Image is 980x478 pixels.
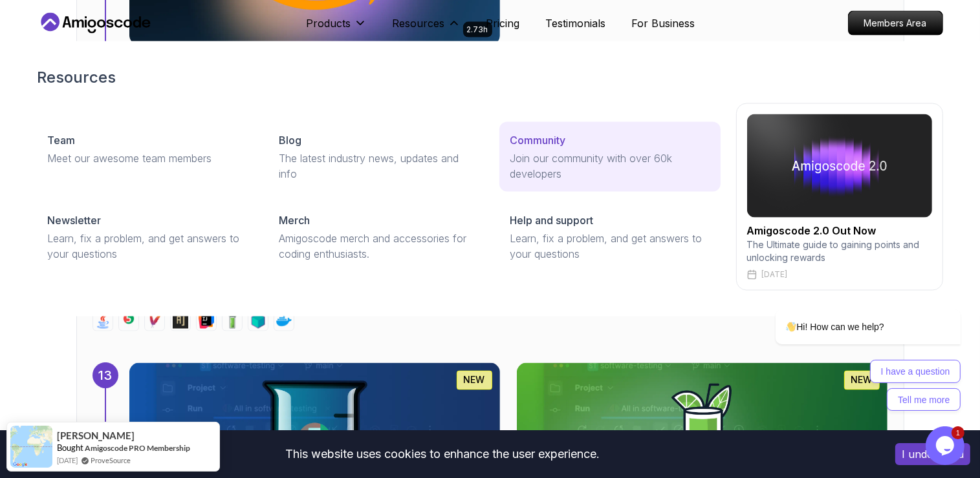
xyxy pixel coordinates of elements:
[57,455,78,466] span: [DATE]
[95,313,111,329] img: java logo
[510,231,710,262] p: Learn, fix a problem, and get answers to your questions
[926,426,967,465] iframe: chat widget
[895,443,970,465] button: Accept cookies
[734,208,967,420] iframe: chat widget
[250,313,266,329] img: testcontainers logo
[38,202,258,272] a: NewsletterLearn, fix a problem, and get answers to your questions
[93,362,118,388] div: 13
[632,16,695,31] a: For Business
[393,16,461,41] button: Resources
[499,202,720,272] a: Help and supportLearn, fix a problem, and get answers to your questions
[736,103,943,291] a: amigoscode 2.0Amigoscode 2.0 Out NowThe Ultimate guide to gaining points and unlocking rewards[DATE]
[48,151,248,166] p: Meet our awesome team members
[48,231,248,262] p: Learn, fix a problem, and get answers to your questions
[224,313,240,329] img: mockito logo
[510,132,565,148] p: Community
[38,67,943,88] h2: Resources
[147,313,162,329] img: maven logo
[279,231,479,262] p: Amigoscode merch and accessories for coding enthusiasts.
[268,122,489,192] a: BlogThe latest industry news, updates and info
[546,16,606,31] a: Testimonials
[747,114,932,218] img: amigoscode 2.0
[276,313,292,329] img: docker logo
[510,213,593,228] p: Help and support
[307,16,351,31] p: Products
[268,202,489,272] a: MerchAmigoscode merch and accessories for coding enthusiasts.
[48,213,102,228] p: Newsletter
[10,426,52,468] img: provesource social proof notification image
[57,430,135,441] span: [PERSON_NAME]
[279,132,301,148] p: Blog
[307,16,367,41] button: Products
[57,442,83,453] span: Bought
[393,16,445,31] p: Resources
[173,313,188,329] img: assertj logo
[464,374,485,387] p: NEW
[499,122,720,192] a: CommunityJoin our community with over 60k developers
[85,443,190,453] a: Amigoscode PRO Membership
[510,151,710,182] p: Join our community with over 60k developers
[199,313,214,329] img: intellij logo
[486,16,520,31] a: Pricing
[10,440,876,468] div: This website uses cookies to enhance the user experience.
[38,122,258,176] a: TeamMeet our awesome team members
[91,455,131,466] a: ProveSource
[48,132,76,148] p: Team
[279,213,310,228] p: Merch
[849,12,942,35] p: Members Area
[121,313,136,329] img: junit logo
[848,11,943,36] a: Members Area
[279,151,479,182] p: The latest industry news, updates and info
